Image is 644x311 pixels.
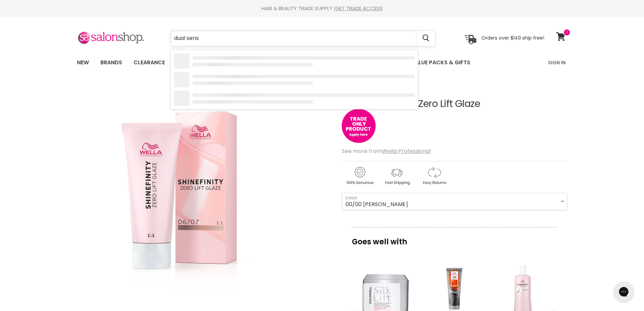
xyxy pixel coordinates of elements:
input: Search [171,30,417,46]
a: Clearance [128,55,170,70]
p: Orders over $149 ship free! [481,35,544,41]
a: Wella Professional [382,147,431,155]
button: Search [417,30,435,46]
img: tradeonly_small.jpg [342,109,376,143]
span: See more from [342,147,431,155]
a: New [72,55,94,70]
img: shipping.gif [379,165,415,186]
iframe: Gorgias live chat messenger [610,279,637,304]
div: HAIR & BEAUTY TRADE SUPPLY | [69,5,576,12]
h1: Wella Shinefinity Zero Lift Glaze [342,99,567,109]
nav: Main [69,53,576,72]
img: returns.gif [416,165,452,186]
p: Goes well with [352,227,557,249]
ul: Main menu [72,53,510,72]
a: Brands [95,55,127,70]
a: GET TRADE ACCESS [335,5,383,12]
a: Sign In [544,55,570,70]
img: genuine.gif [342,165,378,186]
form: Product [170,30,435,46]
a: Value Packs & Gifts [406,55,475,70]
